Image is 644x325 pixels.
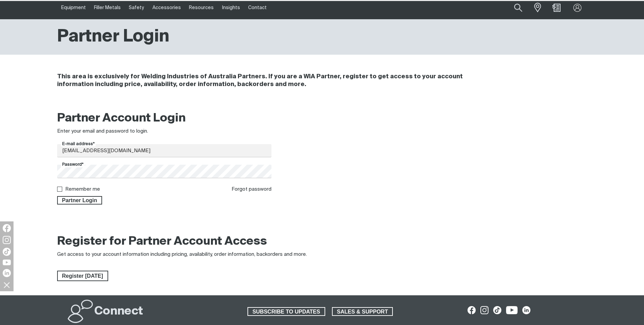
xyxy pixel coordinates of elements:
[57,271,108,281] a: Register Today
[57,26,169,48] h1: Partner Login
[58,196,102,205] span: Partner Login
[3,269,11,277] img: LinkedIn
[57,196,102,205] button: Partner Login
[232,187,271,192] a: Forgot password
[3,224,11,232] img: Facebook
[57,128,272,135] div: Enter your email and password to login.
[3,236,11,244] img: Instagram
[57,234,267,249] h2: Register for Partner Account Access
[247,307,325,316] a: SUBSCRIBE TO UPDATES
[57,73,497,88] h4: This area is exclusively for Welding Industries of Australia Partners. If you are a WIA Partner, ...
[332,307,393,316] a: SALES & SUPPORT
[3,260,11,265] img: YouTube
[1,279,13,291] img: hide socials
[333,307,392,316] span: SALES & SUPPORT
[94,304,143,319] h2: Connect
[65,187,100,192] label: Remember me
[58,271,108,281] span: Register [DATE]
[3,248,11,256] img: TikTok
[57,111,272,126] h2: Partner Account Login
[57,252,307,257] span: Get access to your account information including pricing, availability, order information, backor...
[248,307,325,316] span: SUBSCRIBE TO UPDATES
